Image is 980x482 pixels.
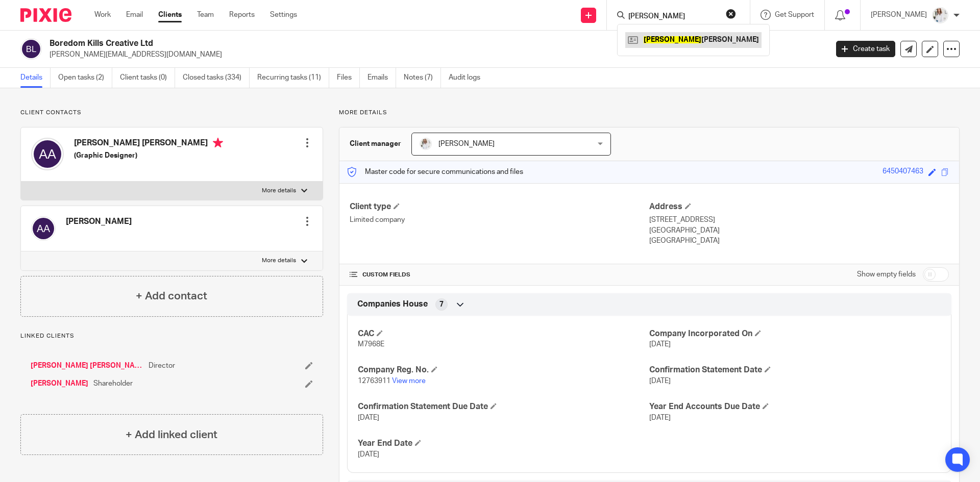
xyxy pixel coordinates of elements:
span: M7968E [358,341,384,348]
p: More details [262,257,296,265]
p: [PERSON_NAME][EMAIL_ADDRESS][DOMAIN_NAME] [50,49,821,60]
span: [DATE] [358,451,379,458]
button: Clear [726,9,736,19]
h4: + Add contact [136,288,207,304]
a: Files [337,68,360,88]
p: More details [262,187,296,195]
a: Open tasks (2) [58,68,112,88]
a: Team [197,10,214,20]
a: Audit logs [449,68,488,88]
p: [STREET_ADDRESS] [649,215,949,225]
a: [PERSON_NAME] [PERSON_NAME] [31,361,143,371]
h5: (Graphic Designer) [74,150,223,161]
img: Daisy.JPG [932,7,948,23]
h4: CAC [358,328,649,339]
h4: Confirmation Statement Due Date [358,401,649,412]
h4: [PERSON_NAME] [66,216,132,227]
i: Primary [213,138,223,148]
a: Details [20,68,51,88]
h4: + Add linked client [126,427,217,443]
a: Clients [158,10,182,20]
p: Client contacts [20,109,323,117]
label: Show empty fields [857,269,916,280]
a: Create task [836,41,895,57]
a: [PERSON_NAME] [31,378,88,389]
img: svg%3E [31,216,56,241]
p: Linked clients [20,332,323,340]
div: 6450407463 [883,166,923,178]
p: Limited company [350,215,649,225]
a: Email [126,10,143,20]
span: [PERSON_NAME] [438,140,495,147]
a: Closed tasks (334) [183,68,250,88]
span: Director [149,361,175,371]
img: svg%3E [20,38,42,60]
h4: [PERSON_NAME] [PERSON_NAME] [74,138,223,150]
h3: Client manager [350,139,401,149]
h4: CUSTOM FIELDS [350,271,649,279]
a: Settings [270,10,297,20]
a: Recurring tasks (11) [257,68,329,88]
p: [PERSON_NAME] [871,10,927,20]
span: Companies House [357,299,428,310]
a: View more [392,377,426,385]
a: Work [94,10,111,20]
span: Shareholder [93,378,133,389]
input: Search [627,12,719,21]
p: [GEOGRAPHIC_DATA] [649,225,949,236]
h4: Address [649,201,949,212]
span: 7 [439,299,444,310]
p: [GEOGRAPHIC_DATA] [649,236,949,246]
a: Reports [229,10,255,20]
p: More details [339,109,960,117]
span: [DATE] [649,414,671,421]
h4: Company Reg. No. [358,365,649,375]
h4: Client type [350,201,649,212]
h2: Boredom Kills Creative Ltd [50,38,667,49]
h4: Year End Date [358,438,649,449]
span: [DATE] [358,414,379,421]
h4: Company Incorporated On [649,328,941,339]
img: Daisy.JPG [420,138,432,150]
img: Pixie [20,8,71,22]
h4: Year End Accounts Due Date [649,401,941,412]
span: [DATE] [649,341,671,348]
a: Notes (7) [404,68,441,88]
a: Client tasks (0) [120,68,175,88]
span: [DATE] [649,377,671,385]
span: Get Support [775,11,814,18]
span: 12763911 [358,377,390,385]
img: svg%3E [31,138,64,170]
a: Emails [367,68,396,88]
h4: Confirmation Statement Date [649,365,941,375]
p: Master code for secure communications and files [347,167,523,177]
